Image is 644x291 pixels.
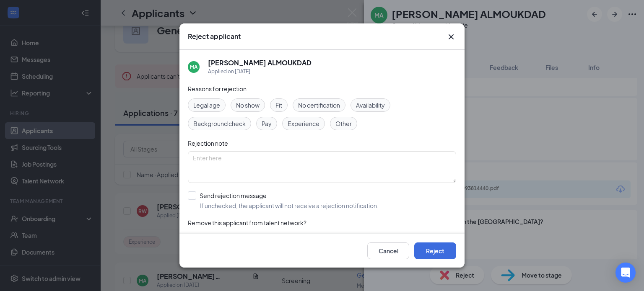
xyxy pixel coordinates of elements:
span: Availability [356,100,385,110]
button: Cancel [367,242,409,259]
span: Remove this applicant from talent network? [188,219,306,227]
span: Background check [193,119,246,128]
div: Applied on [DATE] [208,67,312,76]
span: Fit [275,100,282,110]
span: Reasons for rejection [188,85,247,93]
h3: Reject applicant [188,32,241,41]
span: Experience [288,119,319,128]
svg: Cross [446,32,456,42]
button: Reject [414,242,456,259]
h5: [PERSON_NAME] ALMOUKDAD [208,58,312,67]
span: No show [236,100,260,110]
span: Rejection note [188,139,228,147]
span: Pay [262,119,272,128]
span: Legal age [193,100,220,110]
span: Other [335,119,352,128]
div: Open Intercom Messenger [615,263,636,283]
span: No certification [298,100,340,110]
div: MA [190,63,197,70]
button: Close [446,32,456,42]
